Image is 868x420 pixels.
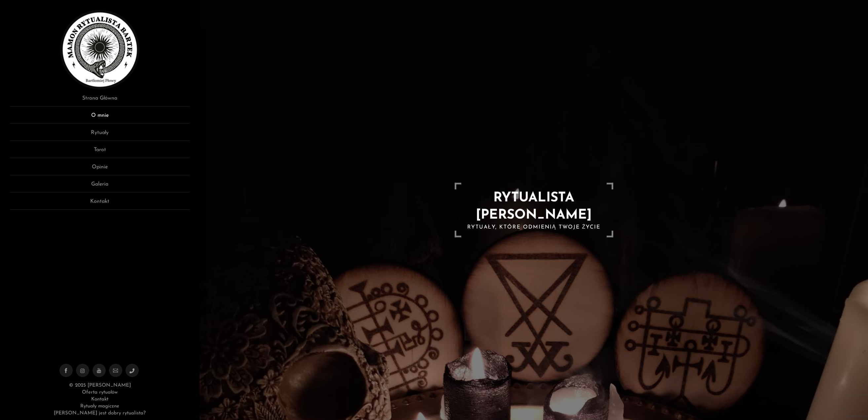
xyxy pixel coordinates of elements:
a: Galeria [10,180,190,192]
a: Strona Główna [10,94,190,106]
a: Tarot [10,146,190,158]
a: Kontakt [91,397,108,402]
h2: Rytuały, które odmienią Twoje życie [461,224,607,231]
a: Oferta rytuałów [82,390,118,395]
a: Kontakt [10,197,190,210]
a: Opinie [10,163,190,175]
a: [PERSON_NAME] jest dobry rytualista? [54,411,146,416]
h1: RYTUALISTA [PERSON_NAME] [461,189,607,224]
img: Rytualista Bartek [60,10,139,89]
a: O mnie [10,111,190,124]
a: Rytuały [10,129,190,141]
a: Rytuały magiczne [80,404,119,409]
